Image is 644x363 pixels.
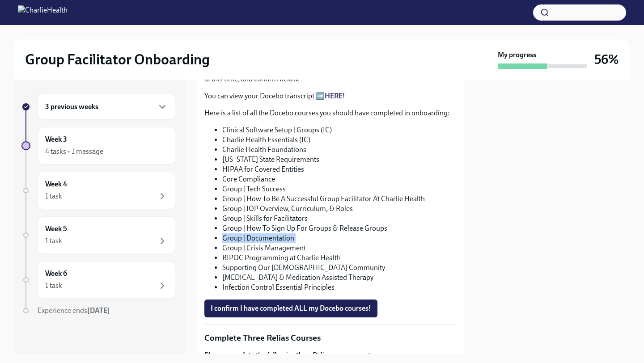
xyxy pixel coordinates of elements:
[87,306,110,315] strong: [DATE]
[18,5,68,20] img: CharlieHealth
[38,94,175,120] div: 3 previous weeks
[594,51,619,68] h3: 56%
[222,283,458,292] li: Infection Control Essential Principles
[222,224,458,233] li: Group | How To Sign Up For Groups & Release Groups
[222,273,458,283] li: [MEDICAL_DATA] & Medication Assisted Therapy
[204,300,377,317] button: I confirm I have completed ALL my Docebo courses!
[21,127,175,165] a: Week 34 tasks • 1 message
[45,135,67,144] h6: Week 3
[204,332,458,344] p: Complete Three Relias Courses
[222,214,458,224] li: Group | Skills for Facilitators
[45,179,67,189] h6: Week 4
[222,155,458,165] li: [US_STATE] State Requirements
[204,350,458,360] p: Please complete the following Relias courses next:
[21,261,175,299] a: Week 61 task
[45,224,67,234] h6: Week 5
[222,184,458,194] li: Group | Tech Success
[211,304,371,313] span: I confirm I have completed ALL my Docebo courses!
[204,91,458,101] p: You can view your Docebo transcript ➡️ !
[45,191,62,201] div: 1 task
[45,236,62,246] div: 1 task
[21,172,175,209] a: Week 41 task
[45,102,98,112] h6: 3 previous weeks
[222,135,458,145] li: Charlie Health Essentials (IC)
[222,145,458,155] li: Charlie Health Foundations
[222,233,458,243] li: Group | Documentation
[25,51,210,68] h2: Group Facilitator Onboarding
[222,263,458,273] li: Supporting Our [DEMOGRAPHIC_DATA] Community
[222,194,458,204] li: Group | How To Be A Successful Group Facilitator At Charlie Health
[45,269,67,279] h6: Week 6
[222,243,458,253] li: Group | Crisis Management
[222,165,458,174] li: HIPAA for Covered Entities
[222,174,458,184] li: Core Compliance
[38,306,110,315] span: Experience ends
[45,147,103,156] div: 4 tasks • 1 message
[222,253,458,263] li: BIPOC Programming at Charlie Health
[45,281,62,291] div: 1 task
[498,50,536,60] strong: My progress
[204,108,458,118] p: Here is a list of all the Docebo courses you should have completed in onboarding:
[222,125,458,135] li: Clinical Software Setup | Groups (IC)
[296,351,313,359] strong: three
[325,92,343,100] a: HERE
[222,204,458,214] li: Group | IOP Overview, Curriculum, & Roles
[21,216,175,254] a: Week 51 task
